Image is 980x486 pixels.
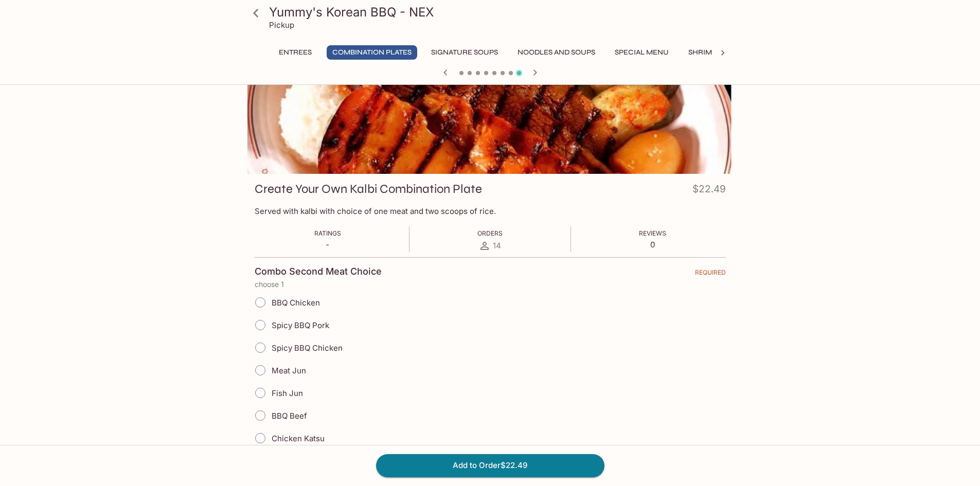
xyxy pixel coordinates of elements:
button: Entrees [272,45,318,60]
span: Chicken Katsu [272,434,325,443]
p: Pickup [269,20,294,30]
h4: Combo Second Meat Choice [255,266,382,277]
span: Spicy BBQ Pork [272,320,329,330]
div: Create Your Own Kalbi Combination Plate [247,38,733,174]
p: 0 [639,240,666,249]
p: - [314,240,341,249]
span: Fish Jun [272,388,303,398]
span: REQUIRED [695,268,726,280]
button: Shrimp Combos [683,45,756,60]
span: 14 [493,241,501,250]
button: Combination Plates [327,45,417,60]
h3: Create Your Own Kalbi Combination Plate [255,181,482,197]
button: Noodles and Soups [512,45,601,60]
button: Signature Soups [425,45,504,60]
button: Special Menu [609,45,674,60]
p: choose 1 [255,280,726,289]
button: Add to Order$22.49 [376,454,604,477]
h3: Yummy's Korean BBQ - NEX [269,4,729,20]
p: Served with kalbi with choice of one meat and two scoops of rice. [255,206,726,216]
span: Ratings [314,229,341,237]
span: BBQ Chicken [272,298,320,308]
span: Meat Jun [272,366,306,375]
span: BBQ Beef [272,411,307,421]
span: Spicy BBQ Chicken [272,343,343,353]
span: Orders [477,229,503,237]
h4: $22.49 [692,181,726,201]
span: Reviews [639,229,666,237]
